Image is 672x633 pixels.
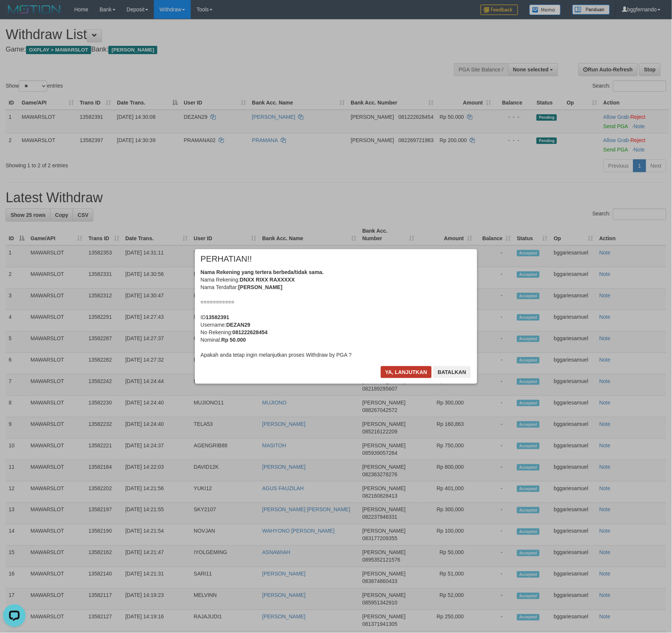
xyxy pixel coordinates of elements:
b: 081222628454 [233,329,268,335]
div: Nama Rekening: Nama Terdaftar: =========== ID Username: No Rekening: Nominal: Apakah anda tetap i... [201,268,471,359]
b: Rp 50.000 [221,337,246,343]
button: Batalkan [433,366,471,378]
b: 13582391 [206,314,229,320]
span: PERHATIAN!! [201,255,252,263]
b: DEZAN29 [226,322,250,328]
b: Nama Rekening yang tertera berbeda/tidak sama. [201,269,324,275]
button: Open LiveChat chat widget [3,3,26,26]
b: DNXX RIXX RAXXXXX [240,277,295,283]
b: [PERSON_NAME] [238,284,282,290]
button: Ya, lanjutkan [381,366,432,378]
